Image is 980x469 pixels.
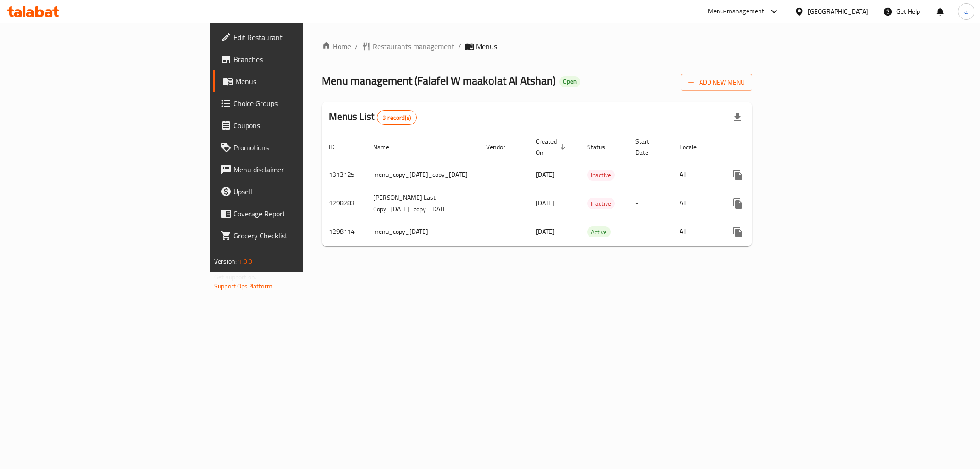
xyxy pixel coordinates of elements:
div: Export file [726,107,748,129]
nav: breadcrumb [322,41,752,52]
span: [DATE] [536,169,555,181]
a: Support.OpsPlatform [214,280,272,292]
span: Menus [235,76,366,87]
td: menu_copy_[DATE] [366,218,479,246]
td: - [628,161,672,189]
a: Branches [213,48,373,70]
span: Created On [536,136,569,158]
span: ID [329,141,346,153]
td: [PERSON_NAME] Last Copy_[DATE]_copy_[DATE] [366,189,479,218]
a: Menu disclaimer [213,158,373,181]
a: Promotions [213,136,373,158]
td: menu_copy_[DATE]_copy_[DATE] [366,161,479,189]
span: Upsell [233,186,366,197]
span: Locale [680,141,708,153]
div: Open [559,76,580,87]
span: Menus [476,41,497,52]
span: Grocery Checklist [233,230,366,241]
div: Inactive [587,198,615,209]
button: Change Status [749,192,771,215]
a: Coupons [213,114,373,136]
div: Total records count [377,110,417,125]
span: Open [559,78,580,85]
a: Upsell [213,181,373,203]
a: Grocery Checklist [213,225,373,247]
div: [GEOGRAPHIC_DATA] [808,6,868,17]
span: Active [587,227,611,237]
span: 3 record(s) [377,113,416,122]
span: Choice Groups [233,98,366,109]
th: Actions [719,133,822,161]
span: Promotions [233,142,366,153]
span: Name [373,141,401,153]
span: Version: [214,255,237,267]
button: more [727,164,749,186]
span: [DATE] [536,197,555,209]
button: more [727,221,749,243]
span: Inactive [587,170,615,181]
td: All [672,161,719,189]
span: Coverage Report [233,208,366,219]
a: Choice Groups [213,92,373,114]
span: Inactive [587,198,615,209]
span: Status [587,141,617,153]
h2: Menus List [329,110,417,125]
span: Vendor [486,141,517,153]
button: more [727,192,749,215]
button: Add New Menu [681,74,752,91]
button: Change Status [749,164,771,186]
span: Menu disclaimer [233,164,366,175]
span: Start Date [635,136,661,158]
span: Coupons [233,120,366,131]
span: Add New Menu [688,77,745,88]
a: Menus [213,70,373,92]
span: 1.0.0 [238,255,252,267]
td: - [628,189,672,218]
span: Get support on: [214,271,256,283]
td: - [628,218,672,246]
span: [DATE] [536,226,555,237]
td: All [672,218,719,246]
a: Restaurants management [362,41,454,52]
li: / [458,41,461,52]
a: Coverage Report [213,203,373,225]
span: a [964,6,968,17]
span: Restaurants management [373,41,454,52]
div: Menu-management [708,6,765,17]
td: All [672,189,719,218]
a: Edit Restaurant [213,26,373,48]
button: Change Status [749,221,771,243]
span: Menu management ( Falafel W maakolat Al Atshan ) [322,70,555,91]
table: enhanced table [322,133,822,246]
span: Branches [233,54,366,65]
span: Edit Restaurant [233,32,366,43]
